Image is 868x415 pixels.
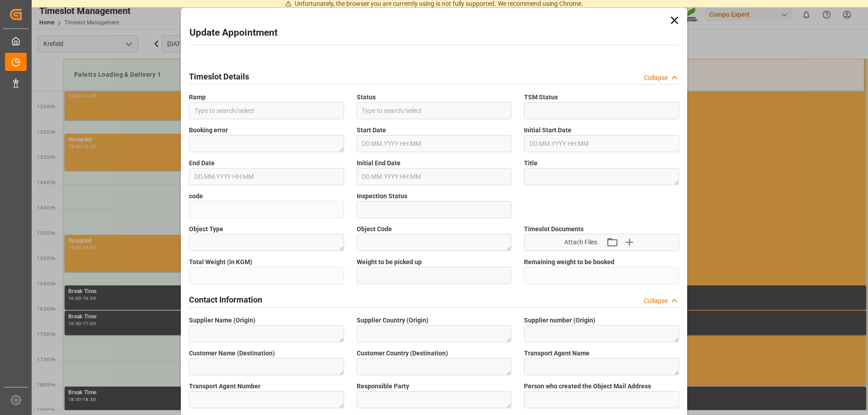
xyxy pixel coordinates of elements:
[357,349,448,358] span: Customer Country (Destination)
[357,93,376,102] span: Status
[357,168,512,185] input: DD.MM.YYYY HH:MM
[189,349,275,358] span: Customer Name (Destination)
[357,135,512,152] input: DD.MM.YYYY HH:MM
[524,126,571,135] span: Initial Start Date
[357,382,409,391] span: Responsible Party
[189,159,215,168] span: End Date
[524,382,651,391] span: Person who created the Object Mail Address
[189,294,262,306] h2: Contact Information
[524,349,590,358] span: Transport Agent Name
[564,238,597,247] span: Attach Files
[189,191,203,201] span: code
[189,26,278,40] h2: Update Appointment
[644,296,668,306] div: Collapse
[524,135,679,152] input: DD.MM.YYYY HH:MM
[189,126,228,135] span: Booking error
[644,73,668,83] div: Collapse
[357,159,401,168] span: Initial End Date
[357,126,386,135] span: Start Date
[189,257,252,267] span: Total Weight (in KGM)
[524,224,584,234] span: Timeslot Documents
[189,224,223,234] span: Object Type
[357,224,392,234] span: Object Code
[357,316,429,325] span: Supplier Country (Origin)
[524,316,595,325] span: Supplier number (Origin)
[524,257,614,267] span: Remaining weight to be booked
[524,159,538,168] span: Title
[189,382,260,391] span: Transport Agent Number
[189,316,255,325] span: Supplier Name (Origin)
[189,70,249,83] h2: Timeslot Details
[189,102,344,119] input: Type to search/select
[524,93,558,102] span: TSM Status
[189,93,206,102] span: Ramp
[357,102,512,119] input: Type to search/select
[357,257,422,267] span: Weight to be picked up
[189,168,344,185] input: DD.MM.YYYY HH:MM
[357,191,407,201] span: Inspection Status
